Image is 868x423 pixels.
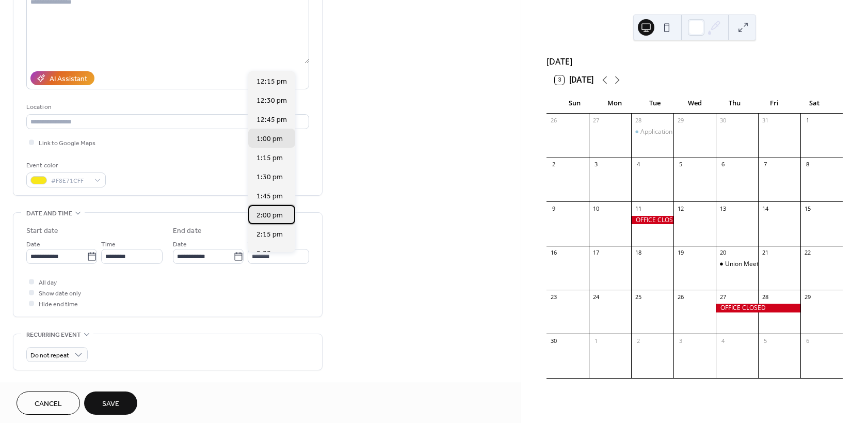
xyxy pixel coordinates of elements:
div: 21 [761,249,769,257]
div: OFFICE CLOSED [716,304,800,312]
span: 2:15 pm [256,229,283,240]
span: 1:45 pm [256,191,283,202]
span: 1:00 pm [256,134,283,145]
button: 3[DATE] [551,73,597,87]
span: Time [101,239,116,250]
div: 12 [677,205,684,212]
span: Save [102,399,119,410]
div: 28 [761,293,769,301]
div: 5 [677,161,684,168]
span: Date [26,239,40,250]
div: 31 [761,117,769,124]
div: 24 [592,293,600,301]
div: 20 [719,249,727,257]
span: 12:15 pm [256,76,287,87]
div: 22 [803,249,811,257]
div: 15 [803,205,811,212]
div: 17 [592,249,600,257]
div: 3 [677,337,684,344]
div: Fri [754,93,794,114]
div: Thu [715,93,754,114]
div: 29 [677,117,684,124]
div: 10 [592,205,600,212]
div: 13 [719,205,727,212]
div: 7 [761,161,769,168]
div: Tue [635,93,674,114]
div: OFFICE CLOSED [631,216,673,225]
div: End date [173,226,202,237]
div: 30 [719,117,727,124]
div: 29 [803,293,811,301]
span: Show date only [39,288,81,299]
div: Union Meeting [725,260,767,269]
div: 1 [592,337,600,344]
button: Save [84,391,137,415]
div: 30 [550,337,557,344]
div: 27 [592,117,600,124]
div: Event color [26,160,104,171]
button: Cancel [17,391,80,415]
div: AI Assistant [50,74,87,85]
div: Start date [26,226,58,237]
div: Sun [555,93,594,114]
div: 11 [634,205,642,212]
div: Application Day [640,128,685,136]
div: Application Day [631,128,673,136]
span: Do not repeat [30,350,69,362]
div: 4 [634,161,642,168]
span: 12:30 pm [256,96,287,106]
span: Link to Google Maps [39,138,95,149]
div: 6 [803,337,811,344]
div: 26 [550,117,557,124]
div: [DATE] [546,55,843,68]
div: 27 [719,293,727,301]
div: 28 [634,117,642,124]
div: 9 [550,205,557,212]
div: Location [26,102,307,113]
span: Date [173,239,187,250]
div: 18 [634,249,642,257]
div: 4 [719,337,727,344]
span: Recurring event [26,330,81,340]
div: 19 [677,249,684,257]
span: #F8E71CFF [51,176,89,186]
div: 2 [550,161,557,168]
span: 2:00 pm [256,210,283,221]
div: 6 [719,161,727,168]
button: AI Assistant [30,71,94,85]
div: 14 [761,205,769,212]
div: 8 [803,161,811,168]
div: 23 [550,293,557,301]
span: 2:30 pm [256,248,283,259]
span: Date and time [26,208,72,219]
div: Sat [795,93,834,114]
span: 1:30 pm [256,172,283,183]
span: Cancel [35,399,62,410]
div: 3 [592,161,600,168]
div: 26 [677,293,684,301]
div: Wed [674,93,714,114]
div: 2 [634,337,642,344]
div: 5 [761,337,769,344]
div: 16 [550,249,557,257]
div: 1 [803,117,811,124]
span: 1:15 pm [256,153,283,164]
div: 25 [634,293,642,301]
span: Hide end time [39,299,78,310]
span: All day [39,277,57,288]
span: 12:45 pm [256,115,287,126]
div: Mon [595,93,635,114]
div: Union Meeting [716,260,758,269]
span: Time [248,239,262,250]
